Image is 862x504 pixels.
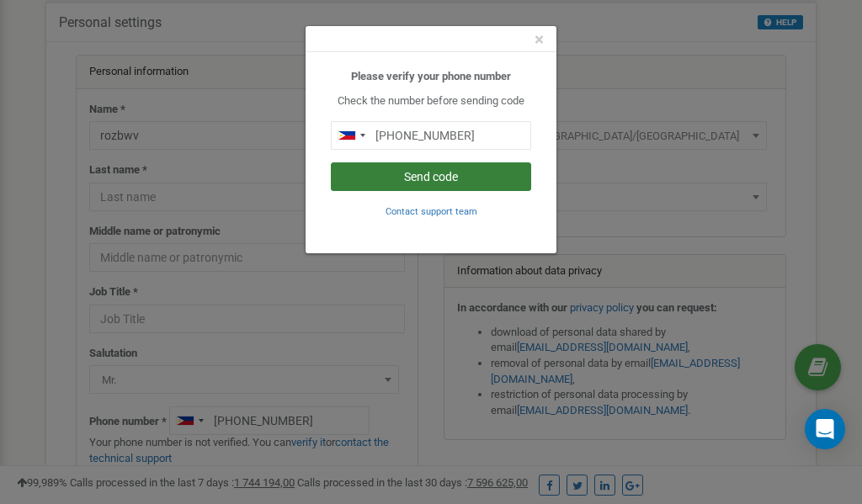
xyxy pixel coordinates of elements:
[331,121,531,150] input: 0905 123 4567
[331,93,531,109] p: Check the number before sending code
[535,31,544,49] button: Close
[331,162,531,191] button: Send code
[351,70,511,82] b: Please verify your phone number
[535,29,544,50] span: ×
[332,122,370,149] div: Telephone country code
[386,204,477,217] a: Contact support team
[805,409,845,449] div: Open Intercom Messenger
[386,206,477,217] small: Contact support team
